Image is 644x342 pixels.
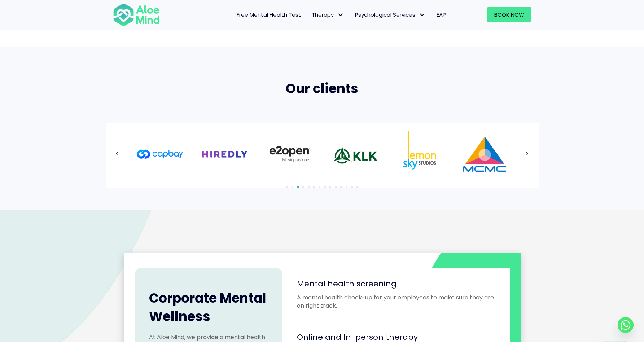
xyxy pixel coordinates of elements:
p: A mental health check-up for your employees to make sure they are on right track. [297,293,495,310]
span: Corporate Mental Wellness [149,289,266,325]
img: Aloe Mind Malaysia | Mental Healthcare Services in Malaysia and Singapore [396,131,443,177]
div: Slide 8 of 5 [461,131,508,177]
div: Slide 3 of 5 [136,131,183,177]
div: Slide 7 of 5 [396,131,443,177]
span: Therapy [312,11,344,18]
span: Psychological Services: submenu [417,10,428,20]
span: EAP [437,11,446,18]
span: Mental health screening [297,278,397,289]
div: Slide 5 of 5 [266,131,313,177]
img: Aloe Mind Malaysia | Mental Healthcare Services in Malaysia and Singapore [331,131,378,177]
a: Whatsapp [618,317,634,333]
img: Aloe mind Logo [113,3,160,27]
span: Book Now [494,11,524,18]
a: Book Now [487,7,531,22]
div: Slide 6 of 5 [331,131,378,177]
nav: Menu [169,7,451,22]
a: Free Mental Health Test [231,7,306,22]
img: Aloe Mind Malaysia | Mental Healthcare Services in Malaysia and Singapore [461,131,508,177]
img: Aloe Mind Malaysia | Mental Healthcare Services in Malaysia and Singapore [136,131,183,177]
img: Aloe Mind Malaysia | Mental Healthcare Services in Malaysia and Singapore [201,131,248,177]
span: Therapy: submenu [336,10,346,20]
span: Psychological Services [355,11,426,18]
span: Free Mental Health Test [237,11,301,18]
a: EAP [431,7,451,22]
img: Aloe Mind Malaysia | Mental Healthcare Services in Malaysia and Singapore [266,131,313,177]
span: Our clients [286,79,358,98]
a: Psychological ServicesPsychological Services: submenu [350,7,431,22]
a: TherapyTherapy: submenu [306,7,350,22]
div: Slide 4 of 5 [201,131,248,177]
